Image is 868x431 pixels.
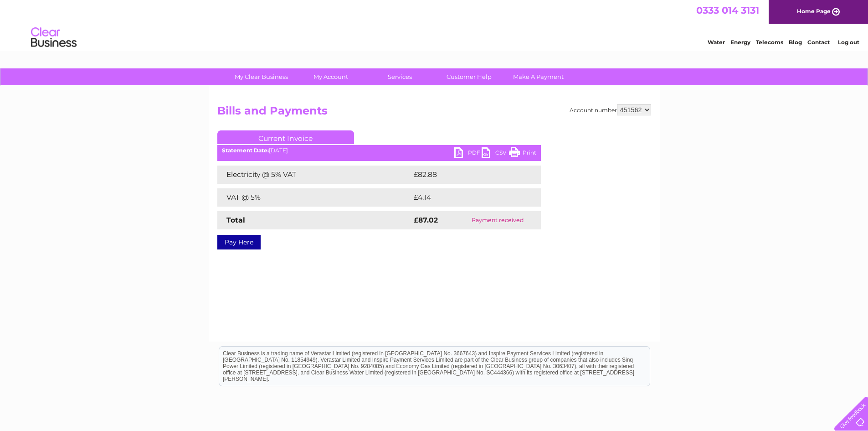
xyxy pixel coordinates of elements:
[293,68,368,85] a: My Account
[224,68,299,85] a: My Clear Business
[431,68,507,85] a: Customer Help
[226,216,245,224] strong: Total
[217,188,411,207] td: VAT @ 5%
[411,188,519,207] td: £4.14
[31,24,77,52] img: logo.png
[222,147,269,154] b: Statement Date:
[789,39,802,46] a: Blog
[217,235,261,249] a: Pay Here
[509,147,536,161] a: Print
[219,5,650,44] div: Clear Business is a trading name of Verastar Limited (registered in [GEOGRAPHIC_DATA] No. 3667643...
[411,166,523,184] td: £82.88
[455,211,540,229] td: Payment received
[730,39,750,46] a: Energy
[217,130,354,144] a: Current Invoice
[696,5,759,16] a: 0333 014 3131
[756,39,783,46] a: Telecoms
[501,68,576,85] a: Make A Payment
[807,39,830,46] a: Contact
[570,104,651,115] div: Account number
[482,147,509,161] a: CSV
[414,216,438,224] strong: £87.02
[708,39,725,46] a: Water
[217,166,411,184] td: Electricity @ 5% VAT
[454,147,482,161] a: PDF
[217,147,541,154] div: [DATE]
[838,39,859,46] a: Log out
[362,68,437,85] a: Services
[217,104,651,122] h2: Bills and Payments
